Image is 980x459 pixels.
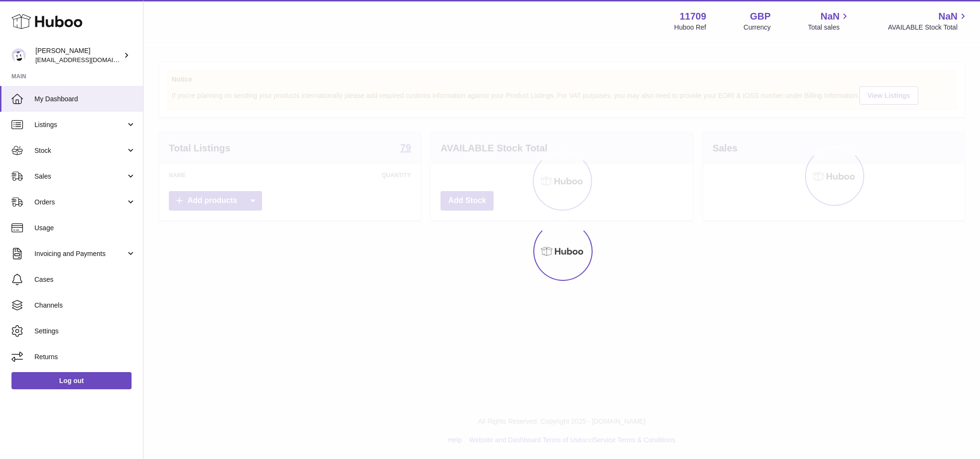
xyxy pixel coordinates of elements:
a: Log out [11,372,132,389]
span: AVAILABLE Stock Total [888,23,969,32]
span: Usage [34,224,136,233]
div: Huboo Ref [674,23,706,32]
span: Channels [34,301,136,310]
span: Cases [34,275,136,284]
span: Invoicing and Payments [34,249,126,258]
span: Stock [34,146,126,155]
span: Orders [34,198,126,207]
span: [EMAIL_ADDRESS][DOMAIN_NAME] [35,56,141,64]
a: NaN AVAILABLE Stock Total [888,10,969,32]
img: admin@talkingpointcards.com [11,48,26,63]
span: NaN [938,10,958,23]
span: Settings [34,327,136,336]
strong: 11709 [680,10,706,23]
div: [PERSON_NAME] [35,46,121,64]
strong: GBP [750,10,771,23]
span: Listings [34,120,126,129]
span: Total sales [808,23,850,32]
div: Currency [744,23,771,32]
span: Returns [34,352,136,362]
span: NaN [820,10,839,23]
span: Sales [34,172,126,181]
span: My Dashboard [34,95,136,104]
a: NaN Total sales [808,10,850,32]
